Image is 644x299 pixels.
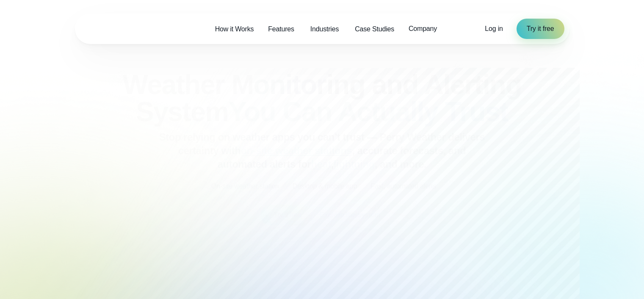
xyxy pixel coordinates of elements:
span: Case Studies [355,24,394,34]
a: Try it free [517,19,564,39]
span: Log in [485,25,503,32]
span: Company [409,24,437,34]
a: Case Studies [348,20,401,38]
a: Log in [485,24,503,34]
span: Features [268,24,294,34]
a: How it Works [208,20,261,38]
span: Try it free [527,24,554,34]
span: How it Works [215,24,254,34]
span: Industries [310,24,339,34]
